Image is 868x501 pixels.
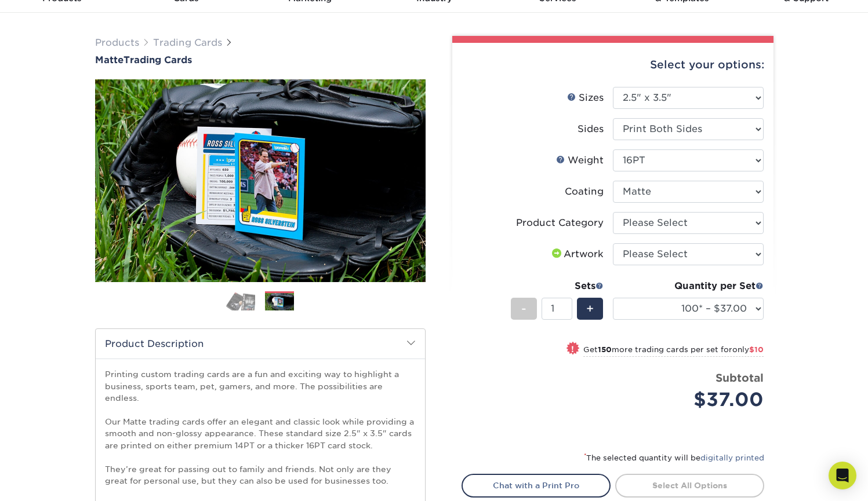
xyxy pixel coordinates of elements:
[700,454,764,462] a: digitally printed
[556,153,604,167] div: Weight
[565,185,604,199] div: Coating
[586,300,594,317] span: +
[578,122,604,136] div: Sides
[521,300,526,317] span: -
[829,462,856,489] div: Open Intercom Messenger
[584,454,764,462] small: The selected quantity will be
[265,293,294,311] img: Trading Cards 02
[95,79,426,282] img: Matte 02
[95,54,426,65] h1: Trading Cards
[550,247,604,261] div: Artwork
[571,343,574,355] span: !
[516,216,604,230] div: Product Category
[716,371,764,384] strong: Subtotal
[95,37,139,48] a: Products
[749,345,764,354] span: $10
[96,329,425,359] h2: Product Description
[598,345,612,354] strong: 150
[226,291,255,311] img: Trading Cards 01
[583,345,764,357] small: Get more trading cards per set for
[462,43,764,87] div: Select your options:
[95,54,124,65] span: Matte
[613,279,764,293] div: Quantity per Set
[622,386,764,414] div: $37.00
[511,279,604,293] div: Sets
[615,474,764,497] a: Select All Options
[153,37,222,48] a: Trading Cards
[95,54,426,65] a: MatteTrading Cards
[567,91,604,105] div: Sizes
[462,474,611,497] a: Chat with a Print Pro
[732,345,764,354] span: only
